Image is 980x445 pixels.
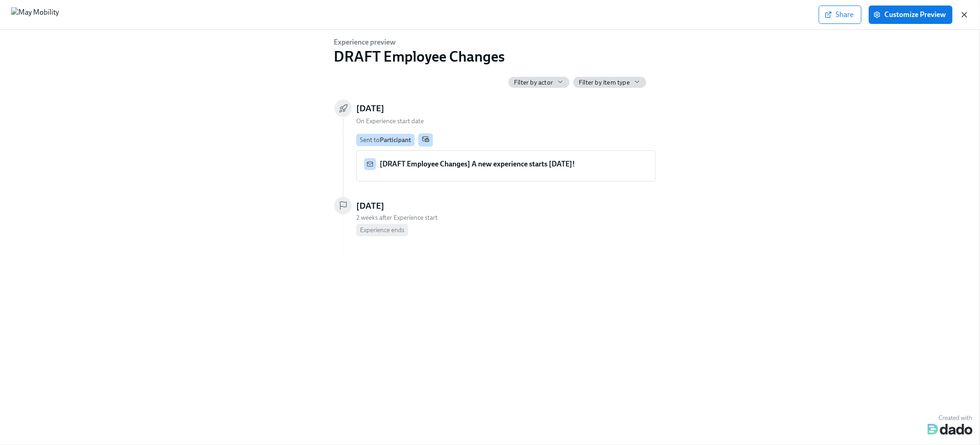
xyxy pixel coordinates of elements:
h5: [DATE] [356,200,384,212]
h2: DRAFT Employee Changes [334,47,505,66]
button: Filter by actor [508,77,570,88]
h6: Experience preview [334,37,505,47]
button: Customize Preview [869,6,952,24]
div: Sent to [360,136,411,144]
button: Filter by item type [573,77,646,88]
span: Filter by actor [514,78,553,87]
img: Dado [928,413,973,435]
span: On Experience start date [356,117,424,125]
span: Customize Preview [875,10,946,19]
span: Filter by item type [579,78,630,87]
button: Share [819,6,861,24]
img: May Mobility [11,7,59,22]
strong: [DRAFT Employee Changes] A new experience starts [DATE]! [380,160,575,168]
strong: Participant [380,136,411,143]
span: Share [826,10,854,19]
div: [DRAFT Employee Changes] A new experience starts [DATE]! [364,158,648,170]
h5: [DATE] [356,103,384,114]
span: Work Email [422,135,429,145]
div: 2 weeks after Experience start [356,213,655,222]
span: Experience ends [356,224,408,236]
